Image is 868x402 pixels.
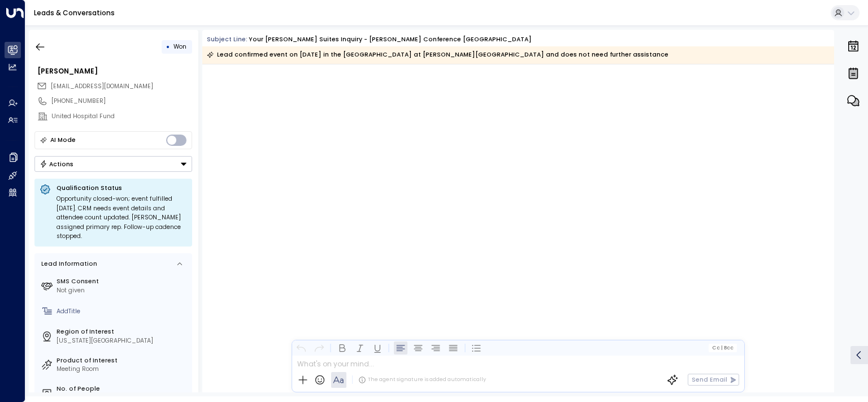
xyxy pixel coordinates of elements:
div: AddTitle [57,307,189,316]
div: The agent signature is added automatically [358,376,486,384]
label: Product of Interest [57,356,189,365]
span: Subject Line: [207,35,248,44]
span: Cc Bcc [712,345,734,351]
span: gbraganza@uhfnyc.org [51,82,153,91]
div: • [166,39,170,54]
button: Redo [312,341,325,355]
div: Your [PERSON_NAME] Suites Inquiry - [PERSON_NAME] Conference [GEOGRAPHIC_DATA] [249,35,532,44]
div: Not given [57,286,189,295]
label: Region of Interest [57,327,189,336]
span: | [721,345,722,351]
div: Button group with a nested menu [34,156,192,172]
div: [US_STATE][GEOGRAPHIC_DATA] [57,336,189,345]
label: No. of People [57,384,189,394]
div: Opportunity closed-won; event fulfilled [DATE]. CRM needs event details and attendee count update... [57,194,187,241]
button: Actions [34,156,192,172]
div: [PERSON_NAME] [37,66,192,76]
div: Meeting Room [57,365,189,374]
button: Undo [294,341,308,355]
a: Leads & Conversations [34,8,115,18]
label: SMS Consent [57,277,189,286]
div: Lead confirmed event on [DATE] in the [GEOGRAPHIC_DATA] at [PERSON_NAME][GEOGRAPHIC_DATA] and doe... [207,49,669,60]
div: United Hospital Fund [51,112,192,121]
div: Lead Information [38,260,97,269]
div: Actions [40,160,74,168]
div: [PHONE_NUMBER] [51,97,192,106]
span: [EMAIL_ADDRESS][DOMAIN_NAME] [51,82,153,90]
p: Qualification Status [57,184,187,192]
div: AI Mode [50,135,76,146]
button: Cc|Bcc [709,344,737,352]
span: Won [173,42,186,51]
